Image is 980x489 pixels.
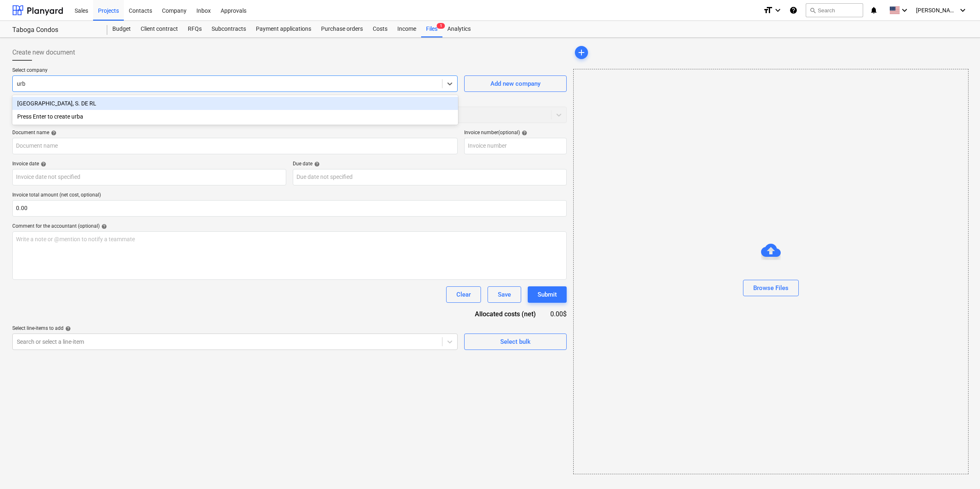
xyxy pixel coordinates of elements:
[12,26,98,34] div: Taboga Condos
[12,67,458,75] p: Select company
[743,280,799,296] button: Browse Files
[488,286,521,303] button: Save
[12,161,286,167] div: Invoice date
[12,130,458,136] div: Document name
[773,5,783,15] i: keyboard_arrow_down
[464,130,567,136] div: Invoice number (optional)
[100,224,107,229] span: help
[528,286,567,303] button: Submit
[368,21,392,37] a: Costs
[64,326,71,331] span: help
[464,75,567,92] button: Add new company
[806,3,863,17] button: Search
[464,138,567,154] input: Invoice number
[577,48,586,57] span: add
[12,110,458,123] div: Press Enter to create urba
[900,5,909,15] i: keyboard_arrow_down
[12,223,567,230] div: Comment for the accountant (optional)
[136,21,183,37] a: Client contract
[12,48,75,57] span: Create new document
[939,450,980,489] iframe: Chat Widget
[789,5,798,15] i: Knowledge base
[39,161,46,167] span: help
[456,289,471,300] div: Clear
[107,21,136,37] a: Budget
[12,97,458,110] div: CONSERVATORIO INNOVACION URBANA, S. DE RL
[498,289,511,300] div: Save
[293,169,567,185] input: Due date not specified
[392,21,421,37] a: Income
[437,23,445,29] span: 1
[520,130,527,136] span: help
[312,161,320,167] span: help
[12,325,458,332] div: Select line-items to add
[207,21,251,37] a: Subcontracts
[12,169,286,185] input: Invoice date not specified
[12,200,567,217] input: Invoice total amount (net cost, optional)
[916,7,957,14] span: [PERSON_NAME]
[293,161,567,167] div: Due date
[500,336,531,347] div: Select bulk
[446,286,481,303] button: Clear
[763,5,773,15] i: format_size
[421,21,442,37] div: Files
[549,309,567,319] div: 0.00$
[49,130,57,136] span: help
[251,21,316,37] a: Payment applications
[490,78,540,89] div: Add new company
[753,283,789,293] div: Browse Files
[442,21,476,37] a: Analytics
[12,192,567,200] p: Invoice total amount (net cost, optional)
[464,334,567,350] button: Select bulk
[316,21,368,37] a: Purchase orders
[12,97,458,110] div: [GEOGRAPHIC_DATA], S. DE RL
[573,69,969,474] div: Browse Files
[958,5,968,15] i: keyboard_arrow_down
[421,21,442,37] a: Files1
[12,138,458,154] input: Document name
[870,5,878,15] i: notifications
[939,450,980,489] div: Widget de chat
[809,7,816,14] span: search
[183,21,207,37] a: RFQs
[538,289,557,300] div: Submit
[460,309,549,319] div: Allocated costs (net)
